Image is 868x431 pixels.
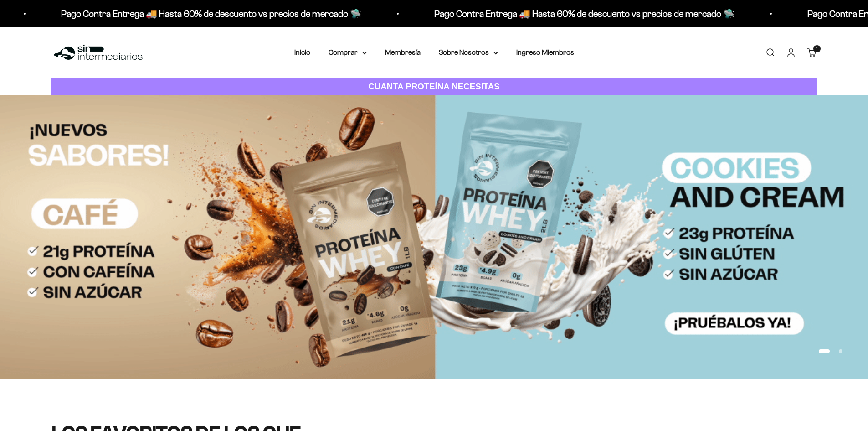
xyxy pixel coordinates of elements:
[368,82,500,91] strong: CUANTA PROTEÍNA NECESITAS
[329,47,367,58] summary: Comprar
[46,6,347,21] p: Pago Contra Entrega 🚚 Hasta 60% de descuento vs precios de mercado 🛸
[294,48,310,56] a: Inicio
[439,47,498,58] summary: Sobre Nosotros
[51,78,817,96] a: CUANTA PROTEÍNA NECESITAS
[385,48,421,56] a: Membresía
[420,6,720,21] p: Pago Contra Entrega 🚚 Hasta 60% de descuento vs precios de mercado 🛸
[816,47,817,51] span: 1
[516,48,574,56] a: Ingreso Miembros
